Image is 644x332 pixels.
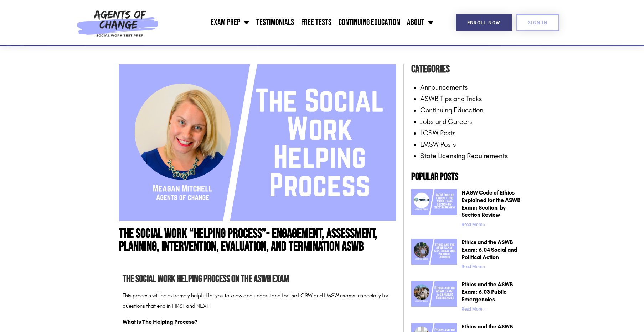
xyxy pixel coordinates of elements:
[411,189,457,230] a: NASW Code of Ethics + The ASWB Exam Section-by-Section Review
[298,14,335,31] a: Free Tests
[420,106,483,114] a: Continuing Education
[411,61,525,78] h4: Categories
[462,239,517,261] a: Ethics and the ASWB Exam: 6.04 Social and Political Action
[420,151,508,160] a: State Licensing Requirements
[411,189,457,215] img: NASW Code of Ethics + The ASWB Exam Section-by-Section Review
[253,14,298,31] a: Testimonials
[411,281,457,314] a: Ethics and the ASWB Exam 6.03 Public Emergencies
[207,14,253,31] a: Exam Prep
[335,14,403,31] a: Continuing Education
[420,140,456,149] a: LMSW Posts
[462,307,485,312] a: Read more about Ethics and the ASWB Exam: 6.03 Public Emergencies
[462,222,485,227] a: Read more about NASW Code of Ethics Explained for the ASWB Exam: Section-by-Section Review
[420,94,482,103] a: ASWB Tips and Tricks
[411,281,457,307] img: Ethics and the ASWB Exam 6.03 Public Emergencies
[123,271,393,287] h2: The Social Work Helping Process on the ASWB Exam
[123,291,393,311] p: This process will be extremely helpful for you to know and understand for the LCSW and LMSW exams...
[411,239,457,272] a: Ethics and the ASWB Exam 6.04 Social and Political Actions (1)
[163,14,437,31] nav: Menu
[528,20,548,25] span: SIGN IN
[420,83,468,91] a: Announcements
[462,281,513,303] a: Ethics and the ASWB Exam: 6.03 Public Emergencies
[411,172,525,182] h2: Popular Posts
[123,318,197,325] strong: What is The Helping Process?
[462,264,485,269] a: Read more about Ethics and the ASWB Exam: 6.04 Social and Political Action
[456,14,512,31] a: Enroll Now
[462,189,520,218] a: NASW Code of Ethics Explained for the ASWB Exam: Section-by-Section Review
[420,129,456,137] a: LCSW Posts
[411,239,457,265] img: Ethics and the ASWB Exam 6.04 Social and Political Actions (1)
[119,228,396,253] h1: The Social Work “Helping Process”- Engagement, Assessment, Planning, Intervention, Evaluation, an...
[516,14,559,31] a: SIGN IN
[403,14,437,31] a: About
[420,117,473,126] a: Jobs and Careers
[467,20,500,25] span: Enroll Now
